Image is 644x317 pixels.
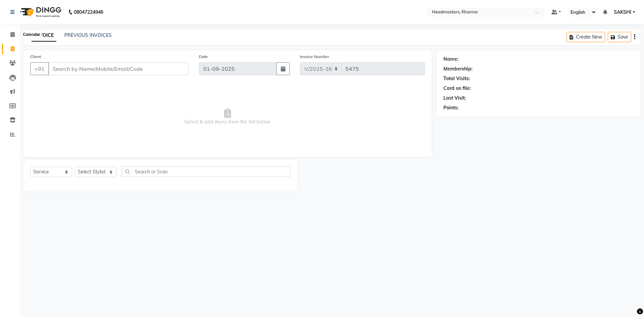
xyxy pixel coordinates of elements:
[614,9,631,16] span: SAKSHI
[443,95,466,102] div: Last Visit:
[443,85,471,92] div: Card on file:
[21,31,42,39] div: Calendar
[30,54,41,60] label: Client
[608,32,631,42] button: Save
[300,54,329,60] label: Invoice Number
[64,32,112,38] a: PREVIOUS INVOICES
[48,62,189,75] input: Search by Name/Mobile/Email/Code
[443,56,459,63] div: Name:
[443,104,459,111] div: Points:
[443,75,470,82] div: Total Visits:
[199,54,208,60] label: Date
[30,83,425,150] span: Select & add items from the list below
[122,166,290,177] input: Search or Scan
[443,65,473,72] div: Membership:
[74,3,103,21] b: 08047224946
[30,62,49,75] button: +91
[17,3,63,21] img: logo
[567,32,605,42] button: Create New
